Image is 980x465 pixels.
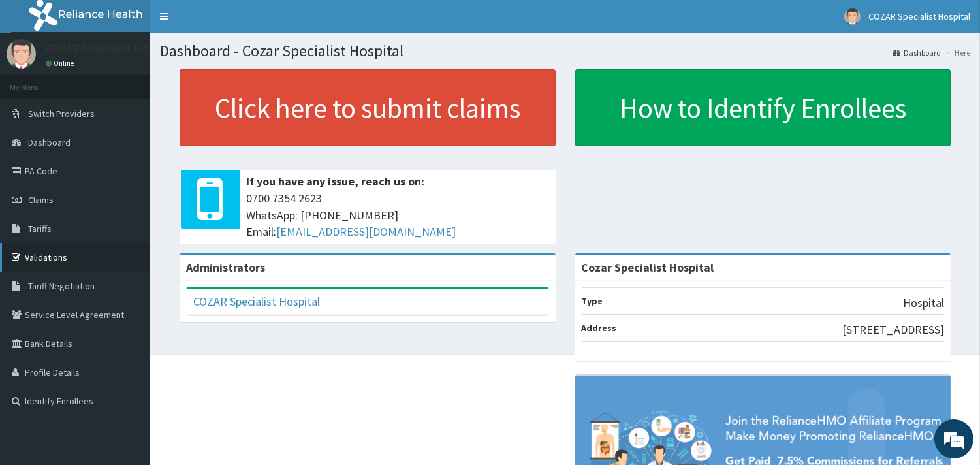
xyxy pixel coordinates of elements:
p: COZAR Specialist Hospital [46,42,178,54]
span: COZAR Specialist Hospital [868,10,970,22]
span: 0700 7354 2623 WhatsApp: [PHONE_NUMBER] Email: [246,190,549,240]
span: Claims [28,194,54,206]
b: If you have any issue, reach us on: [246,174,424,189]
a: [EMAIL_ADDRESS][DOMAIN_NAME] [276,224,456,239]
h1: Dashboard - Cozar Specialist Hospital [160,42,970,59]
b: Administrators [186,260,265,275]
img: User Image [7,39,36,69]
a: Dashboard [893,47,941,58]
li: Here [942,47,970,58]
span: Tariff Negotiation [28,280,95,292]
img: User Image [844,8,861,25]
a: Online [46,59,77,68]
b: Type [582,295,603,307]
a: How to Identify Enrollees [575,69,951,146]
p: [STREET_ADDRESS] [842,321,944,338]
a: Click here to submit claims [180,69,556,146]
p: Hospital [903,295,944,312]
span: Switch Providers [28,108,95,120]
a: COZAR Specialist Hospital [193,294,320,309]
span: Tariffs [28,223,52,234]
span: Dashboard [28,136,71,148]
b: Address [582,322,617,334]
strong: Cozar Specialist Hospital [582,260,714,275]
